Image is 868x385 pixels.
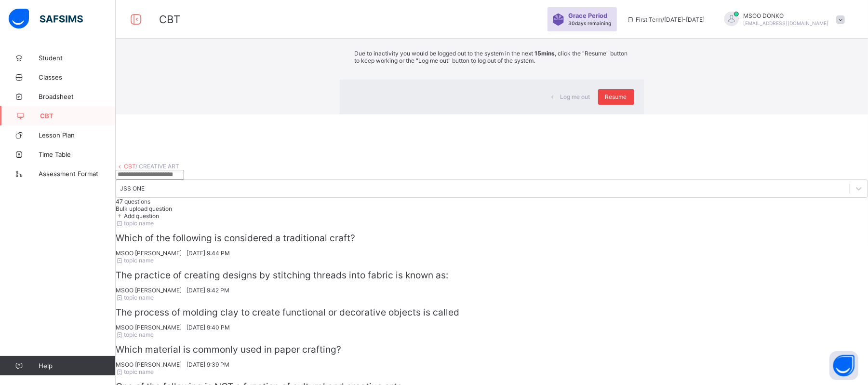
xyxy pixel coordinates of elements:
span: Grace Period [568,12,607,19]
span: MSOO [PERSON_NAME] [116,249,182,257]
p: ​ ​ [116,307,868,318]
span: topic name [116,331,154,338]
span: MSOO [PERSON_NAME] [116,361,182,368]
span: Time Table [39,151,116,158]
span: topic name [116,257,154,264]
p: ​ ​​ [116,344,868,355]
span: 30 days remaining [568,20,611,26]
span: [DATE] 9:39 PM [187,361,229,368]
span: Broadsheet [39,93,116,100]
img: sticker-purple.71386a28dfed39d6af7621340158ba97.svg [552,14,564,26]
span: [DATE] 9:44 PM [187,249,230,257]
span: MSOO [PERSON_NAME] [116,287,182,294]
span: The practice of creating designs by stitching threads into fabric is known as: [116,270,448,281]
span: [DATE] 9:42 PM [187,287,229,294]
div: MSOODONKO [715,12,850,27]
span: Help [39,362,115,370]
span: MSOO [PERSON_NAME] [116,324,182,331]
p: ​ ​ [116,270,868,281]
img: safsims [9,9,83,29]
span: Add question [124,212,159,220]
p: Due to inactivity you would be logged out to the system in the next , click the "Resume" button t... [354,50,629,64]
span: / CREATIVE ART [135,163,179,170]
p: ​ ​ [116,233,868,244]
span: topic name [116,294,154,301]
span: 47 questions [116,198,150,205]
strong: 15mins [534,50,555,57]
span: Which material is commonly used in paper crafting? [116,344,341,355]
span: MSOO DONKO [744,12,829,19]
span: topic name [116,368,154,375]
span: Classes [39,73,116,81]
span: Resume [605,93,627,100]
span: CBT [40,112,116,120]
a: CBT [124,163,135,170]
span: session/term information [627,16,705,23]
span: [EMAIL_ADDRESS][DOMAIN_NAME] [744,20,829,26]
span: [DATE] 9:40 PM [187,324,230,331]
div: JSS ONE [120,185,145,192]
span: Log me out [561,93,590,100]
span: Student [39,54,116,62]
span: The process of molding clay to create functional or decorative objects is called [116,307,459,318]
span: Which of the following is considered a traditional craft? [116,233,355,244]
button: Open asap [829,351,858,380]
span: CBT [159,13,180,26]
span: Bulk upload question [116,205,172,212]
span: Assessment Format [39,170,116,178]
span: topic name [116,220,154,227]
span: Lesson Plan [39,131,116,139]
